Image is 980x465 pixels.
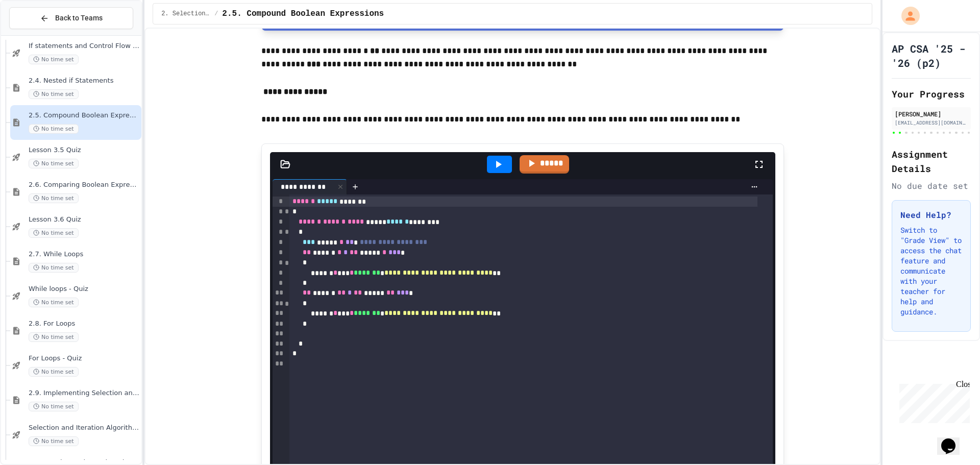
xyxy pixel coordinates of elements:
[895,380,970,423] iframe: chat widget
[892,87,971,101] h2: Your Progress
[55,13,103,23] span: Back to Teams
[29,250,139,259] span: 2.7. While Loops
[937,424,970,455] iframe: chat widget
[29,367,79,377] span: No time set
[29,55,79,64] span: No time set
[29,332,79,342] span: No time set
[29,320,139,328] span: 2.8. For Loops
[895,119,968,127] div: [EMAIL_ADDRESS][DOMAIN_NAME][PERSON_NAME]
[891,4,922,28] div: My Account
[900,225,962,317] p: Switch to "Grade View" to access the chat feature and communicate with your teacher for help and ...
[29,89,79,99] span: No time set
[29,285,139,293] span: While loops - Quiz
[892,180,971,192] div: No due date set
[161,10,210,18] span: 2. Selection and Iteration
[4,4,70,65] div: Chat with us now!Close
[29,228,79,238] span: No time set
[900,209,962,221] h3: Need Help?
[9,7,133,29] button: Back to Teams
[29,402,79,411] span: No time set
[29,159,79,168] span: No time set
[29,146,139,155] span: Lesson 3.5 Quiz
[222,8,384,20] span: 2.5. Compound Boolean Expressions
[29,111,139,120] span: 2.5. Compound Boolean Expressions
[29,215,139,224] span: Lesson 3.6 Quiz
[29,424,139,432] span: Selection and Iteration Algorithms - Topic 2.9
[892,147,971,176] h2: Assignment Details
[29,77,139,85] span: 2.4. Nested if Statements
[29,124,79,134] span: No time set
[29,298,79,307] span: No time set
[214,10,218,18] span: /
[895,109,968,118] div: [PERSON_NAME]
[29,263,79,273] span: No time set
[29,181,139,189] span: 2.6. Comparing Boolean Expressions ([PERSON_NAME] Laws)
[29,354,139,363] span: For Loops - Quiz
[892,41,971,70] h1: AP CSA '25 - '26 (p2)
[29,436,79,446] span: No time set
[29,389,139,398] span: 2.9. Implementing Selection and Iteration Algorithms
[29,193,79,203] span: No time set
[29,42,139,51] span: If statements and Control Flow - Quiz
